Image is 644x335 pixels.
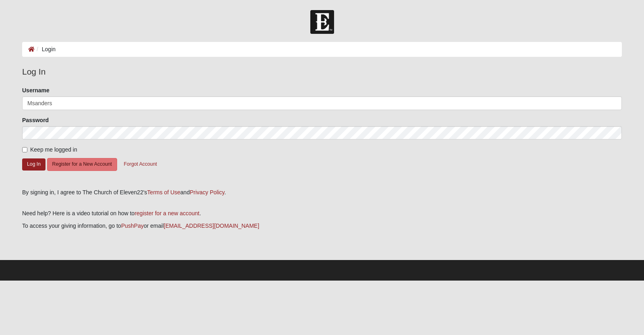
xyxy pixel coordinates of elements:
[22,116,49,124] label: Password
[22,222,622,230] p: To access your giving information, go to or email
[22,209,622,218] p: Need help? Here is a video tutorial on how to .
[22,188,622,197] div: By signing in, I agree to The Church of Eleven22's and .
[22,86,50,94] label: Username
[310,10,334,34] img: Church of Eleven22 Logo
[119,158,162,171] button: Forgot Account
[121,223,144,229] a: PushPay
[134,210,199,216] a: register for a new account
[47,158,117,171] button: Register for a New Account
[30,146,77,153] span: Keep me logged in
[22,65,622,78] legend: Log In
[22,147,27,152] input: Keep me logged in
[190,189,224,196] a: Privacy Policy
[22,158,45,170] button: Log In
[147,189,180,196] a: Terms of Use
[164,223,259,229] a: [EMAIL_ADDRESS][DOMAIN_NAME]
[35,45,56,54] li: Login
